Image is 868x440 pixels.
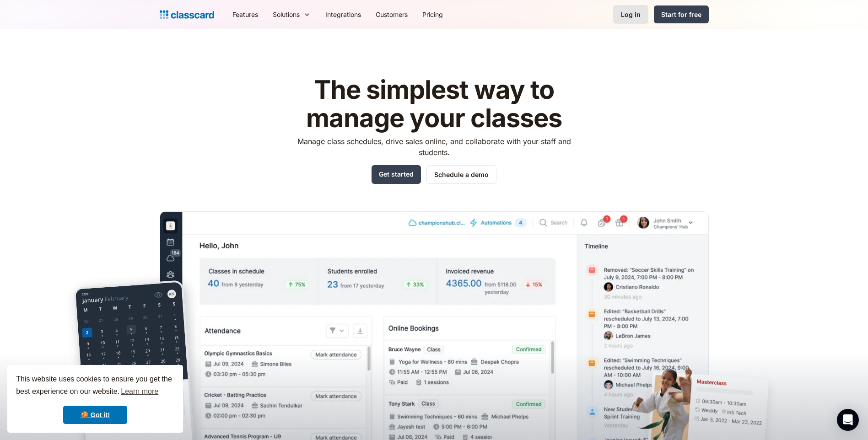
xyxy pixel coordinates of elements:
div: Solutions [265,4,318,25]
a: Features [225,4,265,25]
div: Start for free [661,10,701,19]
a: Customers [368,4,415,25]
div: Solutions [273,10,300,19]
a: Log in [613,5,648,24]
a: Schedule a demo [426,165,496,184]
div: cookieconsent [7,365,183,433]
p: Manage class schedules, drive sales online, and collaborate with your staff and students. [289,136,579,158]
a: Pricing [415,4,450,25]
h1: The simplest way to manage your classes [289,76,579,132]
a: Start for free [654,5,709,23]
a: home [160,8,214,21]
a: learn more about cookies [119,385,160,398]
span: This website uses cookies to ensure you get the best experience on our website. [16,374,174,398]
a: Integrations [318,4,368,25]
div: Log in [621,10,641,19]
a: dismiss cookie message [63,406,127,424]
a: Get started [372,165,421,184]
div: Open Intercom Messenger [837,409,859,431]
